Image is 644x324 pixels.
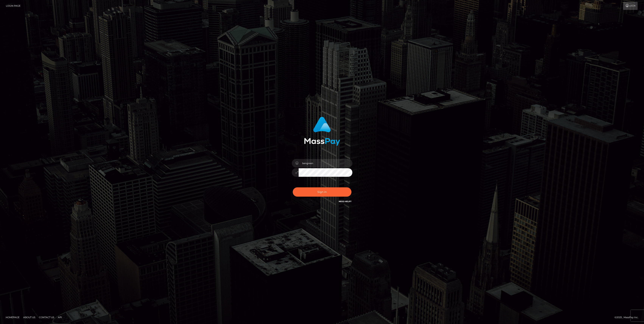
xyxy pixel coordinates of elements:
[304,117,340,146] img: MassPay Login
[339,200,351,203] a: Need Help?
[22,314,37,320] a: About Us
[293,187,351,197] button: Sign in
[6,2,20,10] a: Login Page
[4,314,21,320] a: Homepage
[614,315,641,319] div: © 2025 , MassPay Inc.
[37,314,56,320] a: Contact Us
[299,159,352,167] input: Username...
[623,2,638,10] a: Login
[56,314,64,320] a: API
